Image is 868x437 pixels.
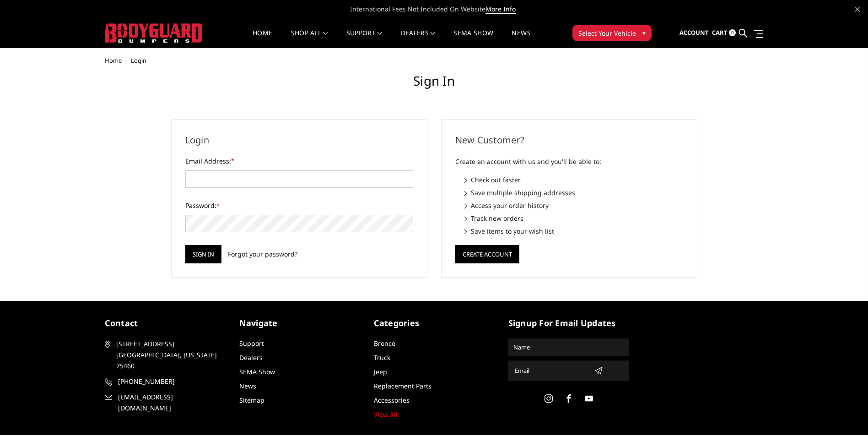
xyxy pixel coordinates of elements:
p: Create an account with us and you'll be able to: [455,156,683,167]
span: Login [131,56,146,65]
a: [EMAIL_ADDRESS][DOMAIN_NAME] [105,392,226,414]
a: Sitemap [239,396,264,404]
h5: signup for email updates [508,317,629,329]
h2: New Customer? [455,133,683,147]
li: Save multiple shipping addresses [464,188,683,197]
h5: Navigate [239,317,360,329]
a: Support [346,30,383,48]
a: Cart 0 [712,21,736,45]
a: Dealers [401,30,436,48]
span: 0 [729,29,736,36]
label: Password: [185,201,413,210]
input: Email [511,363,591,378]
a: shop all [291,30,328,48]
a: Accessories [374,396,410,404]
input: Sign in [185,245,221,263]
button: Select Your Vehicle [572,25,652,41]
a: Home [105,56,122,65]
a: SEMA Show [453,30,493,48]
img: BODYGUARD BUMPERS [105,23,203,43]
a: Account [679,21,709,45]
button: Create Account [455,245,519,263]
a: Forgot your password? [228,249,297,259]
a: [PHONE_NUMBER] [105,376,226,387]
span: Select Your Vehicle [578,28,636,38]
li: Save items to your wish list [464,226,683,236]
a: Bronco [374,339,395,348]
a: News [512,30,530,48]
h5: contact [105,317,226,329]
a: Create Account [455,249,519,257]
label: Email Address: [185,156,413,166]
a: View All [374,410,398,419]
input: Name [510,340,628,355]
a: Jeep [374,367,387,376]
span: [PHONE_NUMBER] [118,376,224,387]
li: Check out faster [464,175,683,185]
h5: Categories [374,317,495,329]
a: Truck [374,353,390,362]
li: Access your order history [464,201,683,210]
a: SEMA Show [239,367,275,376]
span: [EMAIL_ADDRESS][DOMAIN_NAME] [118,392,224,414]
span: Cart [712,28,728,37]
a: Home [253,30,272,48]
a: Dealers [239,353,263,362]
a: More Info [485,5,516,14]
a: Support [239,339,264,348]
a: News [239,382,256,390]
h1: Sign in [105,73,764,96]
span: Account [679,28,709,37]
span: [STREET_ADDRESS] [GEOGRAPHIC_DATA], [US_STATE] 75460 [116,339,222,371]
span: ▾ [642,28,646,38]
h2: Login [185,133,413,147]
li: Track new orders [464,213,683,223]
a: Replacement Parts [374,382,431,390]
